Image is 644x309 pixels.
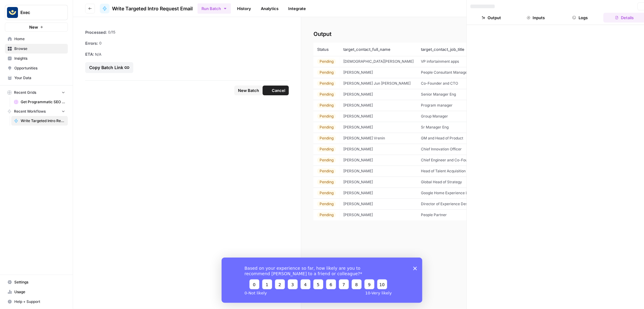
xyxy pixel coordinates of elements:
div: Pending [317,157,336,163]
div: Copy Batch Link [89,65,129,71]
span: Kiran Chitluri [343,125,373,129]
button: Recent Workflows [5,107,68,116]
span: Genevieve Loh [343,212,373,217]
div: 0 [85,40,289,46]
span: Chief Innovation Officer [421,147,462,151]
div: Pending [317,114,336,119]
a: Usage [5,287,68,297]
span: Cancel [272,87,285,93]
a: Home [5,34,68,44]
button: Inputs [515,13,557,23]
span: New Batch [238,87,259,93]
span: People Partner [421,212,447,217]
button: New [5,23,68,32]
span: Errors: [85,40,98,46]
span: Write Targeted Intro Request Email [112,5,193,12]
a: Write Targeted Intro Request Email [11,116,68,126]
a: Browse [5,44,68,54]
span: Home [14,36,65,42]
div: Pending [317,190,336,196]
span: Co-Founder and CTO [421,81,458,86]
span: Processed: [85,29,107,35]
div: Pending [317,59,336,64]
span: Help + Support [14,299,65,304]
button: New Batch [234,86,263,95]
div: Pending [317,146,336,152]
img: Exec Logo [7,7,18,18]
span: Andrea Thompson [343,202,373,206]
div: Pending [317,135,336,141]
span: VP infortainment apps [421,59,459,64]
span: ETA: [85,52,94,57]
th: target_contact_full_name [340,43,417,56]
div: Pending [317,103,336,108]
span: Sr Manager Eng [421,125,449,129]
div: Pending [317,70,336,75]
button: Cancel [263,86,289,95]
span: Juergen Kufner [343,103,373,107]
a: Integrate [285,4,310,13]
span: Erik Logerquist [343,180,373,184]
span: Program manager [421,103,453,107]
button: Output [471,13,513,23]
button: Logs [559,13,601,23]
span: Head of Talent Acquisition [421,169,466,173]
a: Your Data [5,73,68,83]
th: target_contact_job_title [417,43,479,56]
span: Recent Grids [14,90,36,95]
span: Get Programmatic SEO Keyword Ideas [21,99,65,105]
span: Browse [14,46,65,51]
span: Global Head of Strategy [421,180,462,184]
div: Pending [317,212,336,218]
span: People Consultant Manager [421,70,469,75]
div: Pending [317,168,336,174]
a: Insights [5,54,68,63]
button: Workspace: Exec [5,5,68,20]
button: Run Batch [198,3,231,14]
span: Group Manager [421,114,448,118]
span: Kevin hightower [343,147,373,151]
a: Analytics [257,4,282,13]
div: Pending [317,125,336,130]
span: Eddie Reyes [343,92,373,97]
span: Your Data [14,75,65,81]
span: Senior Manager Eng [421,92,456,97]
p: N/A [85,51,289,57]
span: Director of Experience Design [421,202,473,206]
div: Pending [317,201,336,207]
h2: Output [313,29,632,39]
span: Settings [14,279,65,285]
span: Christian Lorenz [343,59,414,64]
span: Insights [14,56,65,61]
a: Settings [5,277,68,287]
span: Usage [14,289,65,295]
span: Exec [20,9,57,16]
a: History [233,4,255,13]
span: Chief Engineer and Co-Founder [421,158,475,162]
span: 0 / 15 [108,30,115,35]
div: Pending [317,81,336,86]
div: Pending [317,179,336,185]
th: Status [313,43,340,56]
span: Esther Jun Kim [343,81,411,86]
button: Copy Batch Link [85,62,133,73]
a: Write Targeted Intro Request Email [100,4,193,13]
span: Andrew Trout [343,169,373,173]
span: Write Targeted Intro Request Email [21,118,65,124]
span: Moritz Dechant [343,114,373,118]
